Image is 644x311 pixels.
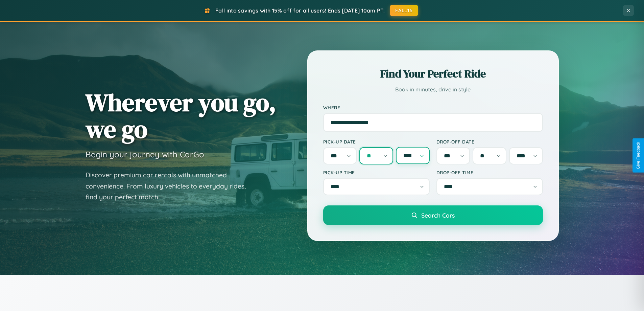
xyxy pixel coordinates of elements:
[323,170,430,175] label: Pick-up Time
[323,139,430,145] label: Pick-up Date
[636,142,641,169] div: Give Feedback
[421,212,455,219] span: Search Cars
[436,170,543,175] label: Drop-off Time
[323,205,543,225] button: Search Cars
[436,139,543,145] label: Drop-off Date
[323,85,543,94] p: Book in minutes, drive in style
[323,105,543,110] label: Where
[215,7,385,14] span: Fall into savings with 15% off for all users! Ends [DATE] 10am PT.
[323,66,543,81] h2: Find Your Perfect Ride
[86,149,204,159] h3: Begin your journey with CarGo
[86,89,276,142] h1: Wherever you go, we go
[390,5,418,16] button: FALL15
[86,170,255,203] p: Discover premium car rentals with unmatched convenience. From luxury vehicles to everyday rides, ...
